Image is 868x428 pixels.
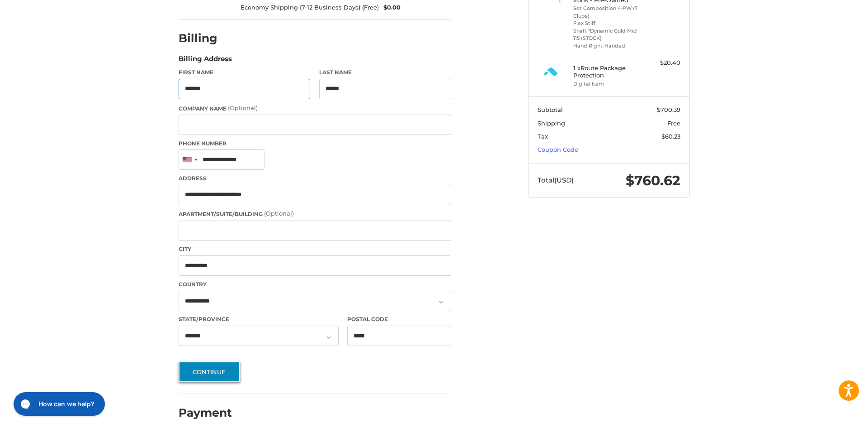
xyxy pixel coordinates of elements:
[645,58,680,67] div: $20.40
[179,315,339,323] label: State/Province
[179,54,232,68] legend: Billing Address
[573,19,642,27] li: Flex Stiff
[573,5,642,19] li: Set Composition 4-PW (7 Clubs)
[573,64,642,79] h4: 1 x Route Package Protection
[179,245,451,253] label: City
[626,172,680,189] span: $760.62
[657,106,680,113] span: $700.39
[179,174,451,183] label: Address
[538,176,574,184] span: Total (USD)
[9,389,108,419] iframe: Gorgias live chat messenger
[179,104,451,113] label: Company Name
[573,42,642,50] li: Hand Right-Handed
[264,210,294,217] small: (Optional)
[573,80,642,88] li: Digital Item
[179,150,200,169] div: United States: +1
[667,120,680,127] span: Free
[179,68,311,77] label: First Name
[347,315,451,323] label: Postal Code
[179,406,232,420] h2: Payment
[661,133,680,140] span: $60.23
[228,104,258,111] small: (Optional)
[538,120,565,127] span: Shipping
[241,3,379,12] span: Economy Shipping (7-12 Business Days) (Free)
[319,68,451,77] label: Last Name
[379,3,401,12] span: $0.00
[179,31,231,45] h2: Billing
[179,209,451,218] label: Apartment/Suite/Building
[538,106,563,113] span: Subtotal
[538,146,578,153] a: Coupon Code
[179,139,451,148] label: Phone Number
[179,280,451,289] label: Country
[573,27,642,42] li: Shaft *Dynamic Gold Mid 115 (STOCK)
[538,133,548,140] span: Tax
[179,361,240,382] button: Continue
